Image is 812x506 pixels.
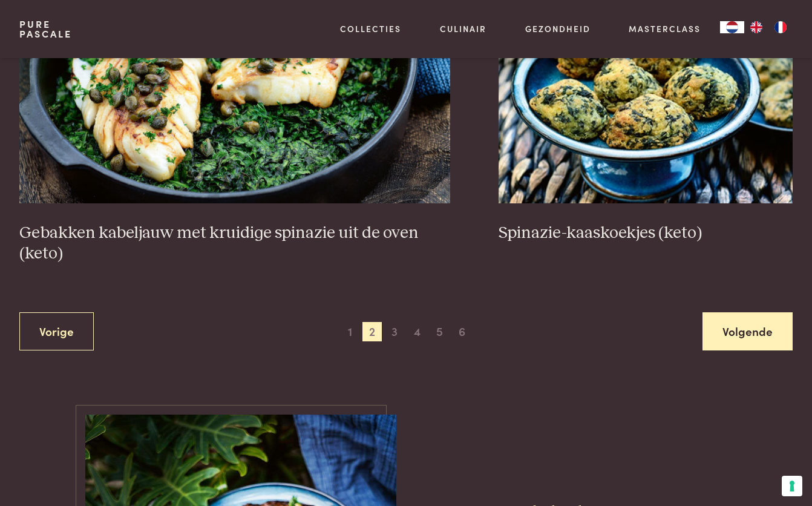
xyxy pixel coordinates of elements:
span: 1 [340,322,359,341]
h3: Spinazie-kaaskoekjes (keto) [499,223,793,244]
aside: Language selected: Nederlands [720,21,793,33]
a: Collecties [340,22,401,35]
a: NL [720,21,744,33]
span: 3 [385,322,404,341]
span: 6 [453,322,472,341]
h3: Gebakken kabeljauw met kruidige spinazie uit de oven (keto) [19,223,450,264]
button: Uw voorkeuren voor toestemming voor trackingtechnologieën [782,476,802,496]
a: Gezondheid [525,22,591,35]
a: Vorige [19,312,94,350]
a: Volgende [702,312,793,350]
span: 4 [408,322,427,341]
a: Masterclass [629,22,701,35]
div: Language [720,21,744,33]
ul: Language list [744,21,793,33]
span: 2 [362,322,382,341]
a: PurePascale [19,19,72,39]
span: 5 [430,322,450,341]
a: FR [768,21,793,33]
a: Culinair [440,22,486,35]
a: EN [744,21,768,33]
